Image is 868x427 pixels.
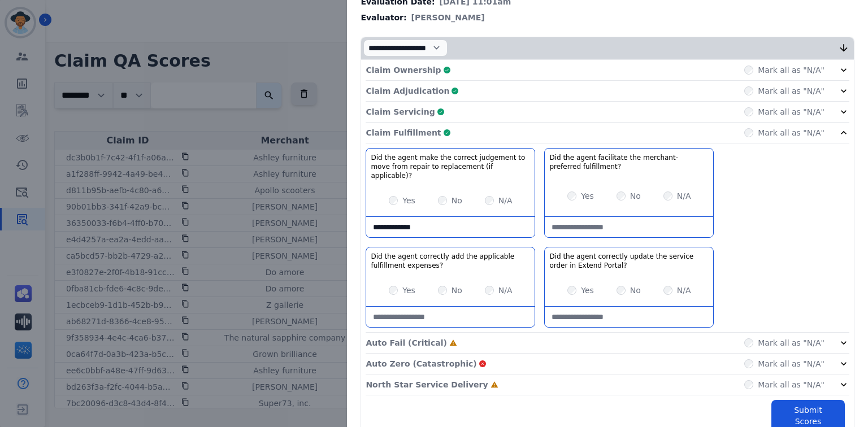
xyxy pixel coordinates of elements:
[498,285,513,296] label: N/A
[411,12,485,23] span: [PERSON_NAME]
[402,195,415,206] label: Yes
[758,379,824,390] label: Mark all as "N/A"
[452,195,462,206] label: No
[758,85,824,97] label: Mark all as "N/A"
[498,195,513,206] label: N/A
[366,337,446,348] p: Auto Fail (Critical)
[758,358,824,369] label: Mark all as "N/A"
[549,252,709,270] h3: Did the agent correctly update the service order in Extend Portal?
[549,153,709,171] h3: Did the agent facilitate the merchant-preferred fulfillment?
[581,285,594,296] label: Yes
[371,153,530,180] h3: Did the agent make the correct judgement to move from repair to replacement (if applicable)?
[452,285,462,296] label: No
[366,127,441,138] p: Claim Fulfillment
[758,337,824,348] label: Mark all as "N/A"
[758,64,824,76] label: Mark all as "N/A"
[366,64,441,76] p: Claim Ownership
[758,106,824,117] label: Mark all as "N/A"
[677,190,691,202] label: N/A
[581,190,594,202] label: Yes
[366,358,476,369] p: Auto Zero (Catastrophic)
[366,379,488,390] p: North Star Service Delivery
[758,127,824,138] label: Mark all as "N/A"
[361,12,854,23] div: Evaluator:
[677,285,691,296] label: N/A
[402,285,415,296] label: Yes
[630,285,641,296] label: No
[630,190,641,202] label: No
[366,85,449,97] p: Claim Adjudication
[366,106,435,117] p: Claim Servicing
[371,252,530,270] h3: Did the agent correctly add the applicable fulfillment expenses?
